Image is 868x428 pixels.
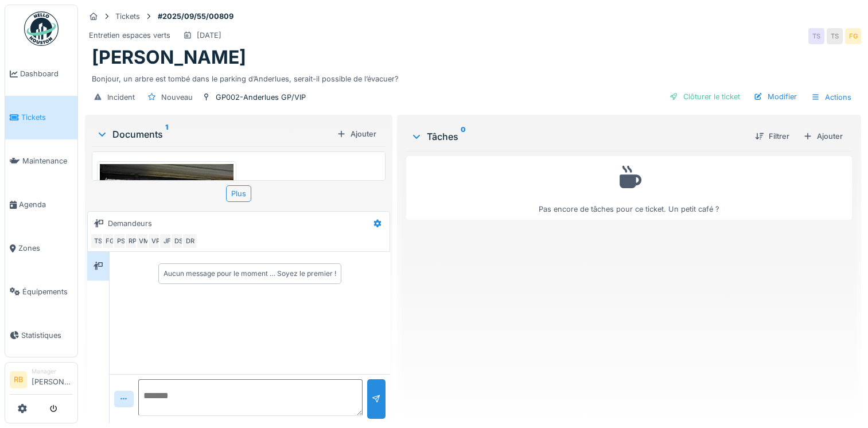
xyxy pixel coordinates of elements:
[806,89,857,106] div: Actions
[845,28,861,44] div: FG
[21,112,73,123] span: Tickets
[32,367,73,376] div: Manager
[665,89,745,104] div: Clôturer le ticket
[414,161,844,215] div: Pas encore de tâches pour ce ticket. Un petit café ?
[749,89,801,104] div: Modifier
[750,129,794,144] div: Filtrer
[147,233,164,249] div: VP
[89,30,170,41] div: Entretien espaces verts
[153,11,238,22] strong: #2025/09/55/00809
[161,92,193,103] div: Nouveau
[102,233,118,249] div: FG
[5,96,77,139] a: Tickets
[165,127,168,141] sup: 1
[5,270,77,313] a: Équipements
[159,233,175,249] div: JF
[24,11,59,46] img: Badge_color-CXgf-gQk.svg
[92,46,246,68] h1: [PERSON_NAME]
[136,233,152,249] div: VM
[411,130,746,143] div: Tâches
[332,126,381,142] div: Ajouter
[18,243,73,254] span: Zones
[90,233,106,249] div: TS
[20,68,73,79] span: Dashboard
[5,227,77,270] a: Zones
[113,233,129,249] div: PS
[164,269,336,279] div: Aucun message pour le moment … Soyez le premier !
[216,92,306,103] div: GP002-Anderlues GP/VIP
[5,183,77,227] a: Agenda
[5,139,77,183] a: Maintenance
[32,367,73,392] li: [PERSON_NAME]
[96,127,332,141] div: Documents
[107,92,135,103] div: Incident
[5,313,77,357] a: Statistiques
[22,155,73,166] span: Maintenance
[100,164,233,343] img: e8dpnu5z2lm8er5fe5x1ng87ohs1
[226,185,251,202] div: Plus
[22,286,73,297] span: Équipements
[124,233,141,249] div: RP
[10,367,73,395] a: RB Manager[PERSON_NAME]
[827,28,843,44] div: TS
[92,69,854,84] div: Bonjour, un arbre est tombé dans le parking d’Anderlues, serait-il possible de l’évacuer?
[799,129,847,144] div: Ajouter
[108,218,152,229] div: Demandeurs
[19,199,73,210] span: Agenda
[808,28,824,44] div: TS
[170,233,186,249] div: DS
[21,330,73,341] span: Statistiques
[115,11,140,22] div: Tickets
[182,233,198,249] div: DR
[197,30,221,41] div: [DATE]
[461,130,466,143] sup: 0
[5,52,77,96] a: Dashboard
[10,371,27,388] li: RB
